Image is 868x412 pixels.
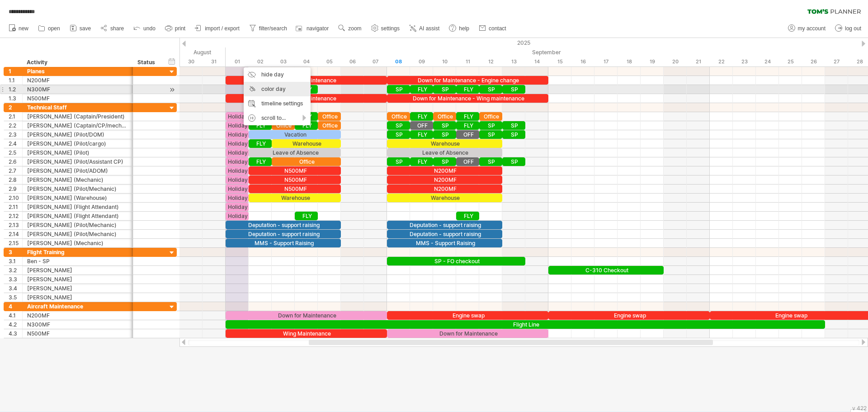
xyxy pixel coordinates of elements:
[387,311,548,320] div: Engine swap
[387,148,502,157] div: Leave of Absence
[456,85,479,94] div: FLY
[295,121,318,130] div: FLY
[226,203,249,211] div: Holiday
[433,130,456,139] div: SP
[272,139,341,148] div: Warehouse
[272,57,295,66] div: Wednesday, 3 September 2025
[459,25,469,32] span: help
[307,25,329,32] span: navigator
[479,157,502,166] div: SP
[226,148,249,157] div: Holiday
[249,139,272,148] div: FLY
[226,194,249,202] div: Holiday
[387,329,548,338] div: Down for Maintenance
[9,311,22,320] div: 4.1
[27,85,128,94] div: N300MF
[203,57,226,66] div: Sunday, 31 August 2025
[336,23,364,34] a: zoom
[433,57,456,66] div: Wednesday, 10 September 2025
[249,194,341,202] div: Warehouse
[27,185,128,193] div: [PERSON_NAME] (Pilot/Mechanic)
[341,57,364,66] div: Saturday, 6 September 2025
[67,23,94,34] a: save
[27,203,128,211] div: [PERSON_NAME] (Flight Attendant)
[387,112,410,121] div: Office
[9,76,22,85] div: 1.1
[381,25,400,32] span: settings
[9,112,22,121] div: 2.1
[387,121,410,130] div: SP
[456,130,479,139] div: OFF
[272,157,341,166] div: Office
[249,148,341,157] div: Leave of Absence
[479,85,502,94] div: SP
[710,57,733,66] div: Monday, 22 September 2025
[9,130,22,139] div: 2.3
[9,175,22,184] div: 2.8
[27,257,128,265] div: Ben - SP
[27,302,128,311] div: Aircraft Maintenance
[548,266,664,275] div: C-310 Checkout
[249,57,272,66] div: Tuesday, 2 September 2025
[193,23,242,34] a: import / export
[548,57,571,66] div: Monday, 15 September 2025
[27,248,128,256] div: Flight Training
[179,57,203,66] div: Saturday, 30 August 2025
[19,25,28,32] span: new
[244,82,311,96] div: color day
[205,25,240,32] span: import / export
[387,239,502,247] div: MMS - Support Raising
[447,23,472,34] a: help
[9,203,22,211] div: 2.11
[27,266,128,275] div: [PERSON_NAME]
[27,284,128,293] div: [PERSON_NAME]
[27,94,128,103] div: N500MF
[779,57,802,66] div: Thursday, 25 September 2025
[502,157,525,166] div: SP
[798,25,826,32] span: my account
[27,194,128,202] div: [PERSON_NAME] (Warehouse)
[9,85,22,94] div: 1.2
[98,23,127,34] a: share
[479,130,502,139] div: SP
[27,275,128,284] div: [PERSON_NAME]
[9,239,22,247] div: 2.15
[9,67,22,76] div: 1
[387,85,410,94] div: SP
[369,23,402,34] a: settings
[249,166,341,175] div: N500MF
[476,23,509,34] a: contact
[143,25,156,32] span: undo
[27,157,128,166] div: [PERSON_NAME] (Pilot/Assistant CP)
[249,121,272,130] div: FLY
[833,23,864,34] a: log out
[36,23,63,34] a: open
[825,57,848,66] div: Saturday, 27 September 2025
[9,139,22,148] div: 2.4
[27,112,128,121] div: [PERSON_NAME] (Captain/President)
[387,230,502,238] div: Deputation - support raising
[226,221,341,229] div: Deputation - support raising
[502,57,525,66] div: Saturday, 13 September 2025
[618,57,641,66] div: Thursday, 18 September 2025
[27,121,128,130] div: [PERSON_NAME] (Captain/CP/mechanic)
[27,320,128,329] div: N300MF
[9,248,22,256] div: 3
[249,130,341,139] div: Vacation
[387,94,548,103] div: Down for Maintenance - Wing maintenance
[295,212,318,220] div: FLY
[387,76,548,85] div: Down for Maintenance - Engine change
[410,112,433,121] div: FLY
[226,121,249,130] div: Holiday
[318,121,341,130] div: Office
[27,175,128,184] div: [PERSON_NAME] (Mechanic)
[27,221,128,229] div: [PERSON_NAME] (Pilot/Mechanic)
[387,57,410,66] div: Monday, 8 September 2025
[664,57,687,66] div: Saturday, 20 September 2025
[9,103,22,112] div: 2
[27,148,128,157] div: [PERSON_NAME] (Pilot)
[456,57,479,66] div: Thursday, 11 September 2025
[249,175,341,184] div: N500MF
[502,130,525,139] div: SP
[9,148,22,157] div: 2.5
